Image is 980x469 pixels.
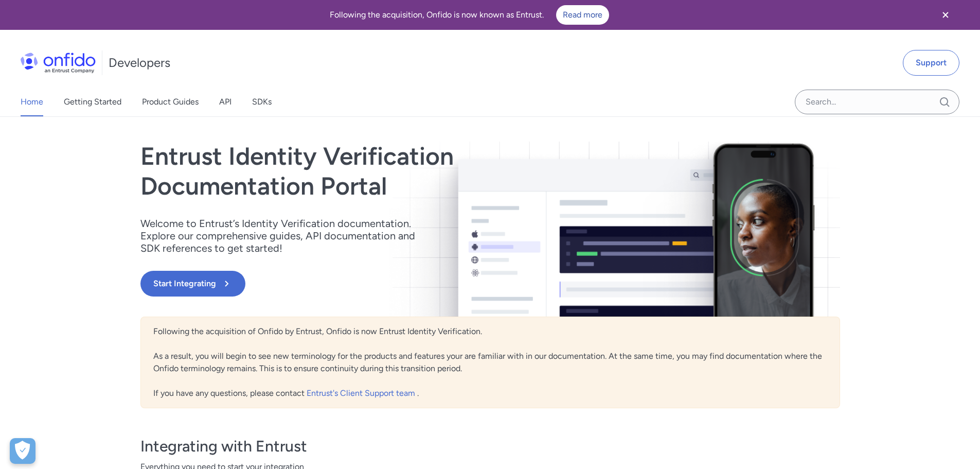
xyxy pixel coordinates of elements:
[12,5,926,25] div: Following the acquisition, Onfido is now known as Entrust.
[219,88,231,116] a: API
[10,438,35,464] button: Open Preferences
[903,50,959,76] a: Support
[10,438,35,464] div: Cookie Preferences
[21,88,43,116] a: Home
[252,88,272,116] a: SDKs
[926,2,965,28] button: Close banner
[142,88,199,116] a: Product Guides
[109,55,170,71] h1: Developers
[140,271,245,297] button: Start Integrating
[939,9,952,21] svg: Close banner
[140,317,840,408] div: Following the acquisition of Onfido by Entrust, Onfido is now Entrust Identity Verification. As a...
[140,142,630,201] h1: Entrust Identity Verification Documentation Portal
[795,90,959,114] input: Onfido search input field
[140,217,429,254] p: Welcome to Entrust’s Identity Verification documentation. Explore our comprehensive guides, API d...
[64,88,121,116] a: Getting Started
[307,388,417,398] a: Entrust's Client Support team
[140,436,840,457] h3: Integrating with Entrust
[140,271,630,297] a: Start Integrating
[21,53,96,73] img: Onfido Logo
[556,5,609,25] a: Read more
